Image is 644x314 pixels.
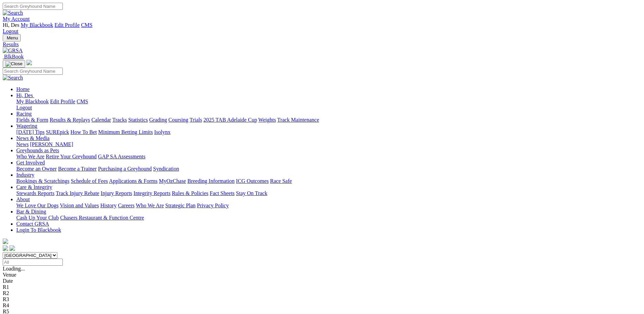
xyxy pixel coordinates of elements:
a: Hi, Des [16,92,34,98]
a: Logout [16,105,32,110]
a: Stewards Reports [16,190,54,196]
div: R4 [3,302,641,309]
a: Home [16,86,30,92]
a: News [16,141,29,147]
a: Wagering [16,123,37,129]
a: Results & Replays [50,117,90,123]
a: Isolynx [154,129,170,135]
a: Track Injury Rebate [56,190,99,196]
a: [DATE] Tips [16,129,44,135]
div: R3 [3,296,641,302]
img: twitter.svg [10,245,15,251]
img: Close [5,61,22,67]
a: Who We Are [136,203,164,208]
a: Injury Reports [100,190,132,196]
a: Fact Sheets [210,190,235,196]
input: Search [3,3,63,10]
a: History [100,203,116,208]
a: Privacy Policy [197,203,229,208]
a: Applications & Forms [109,178,158,184]
a: CMS [77,99,88,104]
a: Grading [149,117,167,123]
a: Bar & Dining [16,209,46,214]
a: We Love Our Dogs [16,203,58,208]
a: Greyhounds as Pets [16,147,59,153]
div: Racing [16,117,641,123]
a: Breeding Information [187,178,235,184]
a: BlkBook [3,54,24,59]
a: Strategic Plan [165,203,196,208]
input: Search [3,68,63,75]
a: Weights [258,117,276,123]
img: Search [3,75,23,81]
a: SUREpick [46,129,69,135]
img: GRSA [3,48,23,54]
a: Calendar [91,117,111,123]
div: Date [3,278,641,284]
img: logo-grsa-white.png [26,60,32,65]
a: Login To Blackbook [16,227,61,233]
div: Greyhounds as Pets [16,154,641,160]
a: Retire Your Greyhound [46,154,97,159]
a: Minimum Betting Limits [98,129,153,135]
a: Purchasing a Greyhound [98,166,152,172]
a: Get Involved [16,160,45,165]
div: R1 [3,284,641,290]
a: Logout [3,28,18,34]
div: About [16,203,641,209]
a: GAP SA Assessments [98,154,146,159]
a: My Blackbook [21,22,53,28]
a: Industry [16,172,34,178]
div: Wagering [16,129,641,135]
span: Hi, Des [3,22,19,28]
a: Chasers Restaurant & Function Centre [60,215,144,221]
a: Edit Profile [50,99,75,104]
a: Trials [189,117,202,123]
a: Vision and Values [60,203,99,208]
a: Careers [118,203,134,208]
a: ICG Outcomes [236,178,269,184]
img: facebook.svg [3,245,8,251]
div: Get Involved [16,166,641,172]
a: My Account [3,16,30,22]
img: logo-grsa-white.png [3,239,8,244]
a: Cash Up Your Club [16,215,59,221]
a: News & Media [16,135,50,141]
a: Stay On Track [236,190,267,196]
a: Rules & Policies [172,190,208,196]
a: Contact GRSA [16,221,49,227]
a: Integrity Reports [133,190,170,196]
div: Hi, Des [16,99,641,111]
a: Syndication [153,166,179,172]
span: Menu [7,35,18,40]
div: News & Media [16,141,641,147]
button: Toggle navigation [3,60,25,68]
a: Fields & Form [16,117,48,123]
div: Care & Integrity [16,190,641,196]
input: Select date [3,259,63,266]
a: CMS [81,22,93,28]
span: Loading... [3,266,25,272]
a: How To Bet [71,129,97,135]
div: Industry [16,178,641,184]
a: Edit Profile [54,22,79,28]
a: Statistics [128,117,148,123]
button: Toggle navigation [3,34,21,41]
a: Who We Are [16,154,44,159]
div: Results [3,41,641,48]
img: Search [3,10,23,16]
a: Coursing [168,117,188,123]
a: 2025 TAB Adelaide Cup [203,117,257,123]
a: About [16,196,30,202]
a: My Blackbook [16,99,49,104]
a: Racing [16,111,32,117]
a: MyOzChase [159,178,186,184]
div: Venue [3,272,641,278]
a: Become an Owner [16,166,57,172]
div: Bar & Dining [16,215,641,221]
a: Tracks [112,117,127,123]
a: Care & Integrity [16,184,52,190]
a: Schedule of Fees [71,178,108,184]
div: R2 [3,290,641,296]
div: My Account [3,22,641,34]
